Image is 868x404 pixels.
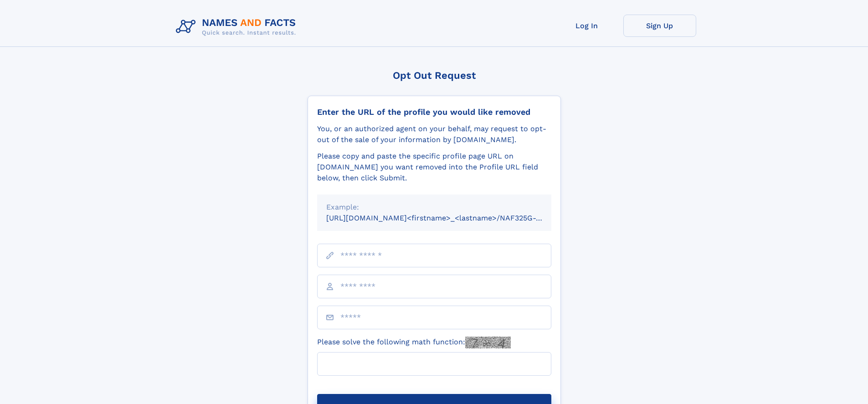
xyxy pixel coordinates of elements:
[550,15,623,37] a: Log In
[308,70,561,81] div: Opt Out Request
[623,15,696,37] a: Sign Up
[326,214,569,222] small: [URL][DOMAIN_NAME]<firstname>_<lastname>/NAF325G-xxxxxxxx
[317,107,551,117] div: Enter the URL of the profile you would like removed
[317,151,551,184] div: Please copy and paste the specific profile page URL on [DOMAIN_NAME] you want removed into the Pr...
[317,337,511,348] label: Please solve the following math function:
[172,15,303,39] img: Logo Names and Facts
[317,123,551,145] div: You, or an authorized agent on your behalf, may request to opt-out of the sale of your informatio...
[326,202,542,213] div: Example:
